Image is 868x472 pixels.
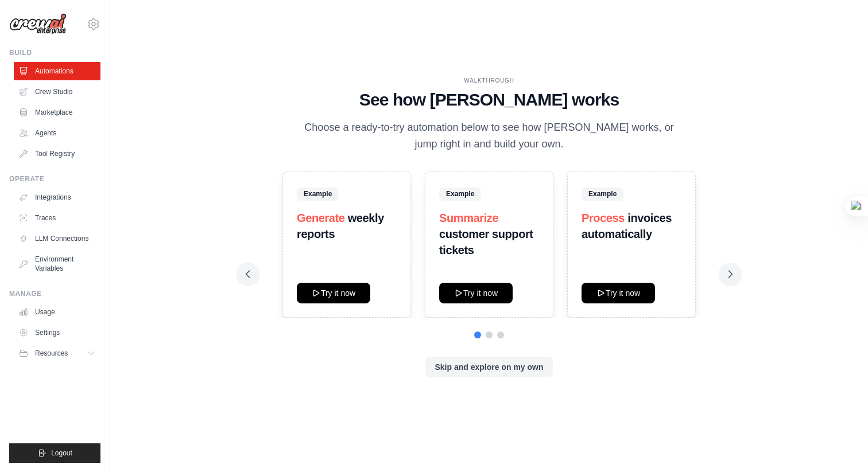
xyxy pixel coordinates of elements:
h1: See how [PERSON_NAME] works [246,89,733,110]
a: Automations [14,62,100,80]
a: Integrations [14,188,100,206]
span: Process [582,212,625,224]
a: Environment Variables [14,250,100,278]
a: Agents [14,124,100,142]
span: Example [582,188,623,200]
a: Usage [14,303,100,321]
img: Logo [9,13,67,35]
span: Logout [51,448,72,458]
span: Generate [297,212,345,224]
a: Crew Studio [14,83,100,101]
div: Operate [9,174,100,184]
button: Try it now [297,283,370,303]
button: Try it now [582,283,655,303]
a: LLM Connections [14,229,100,248]
a: Marketplace [14,103,100,122]
span: Summarize [439,212,498,224]
strong: weekly reports [297,212,384,240]
span: Example [439,188,481,200]
a: Traces [14,209,100,227]
a: Tool Registry [14,145,100,163]
span: Example [297,188,339,200]
div: Build [9,48,100,57]
button: Logout [9,443,100,463]
div: Manage [9,289,100,298]
button: Skip and explore on my own [425,357,552,377]
button: Try it now [439,283,513,303]
p: Choose a ready-to-try automation below to see how [PERSON_NAME] works, or jump right in and build... [296,119,682,153]
a: Settings [14,323,100,342]
strong: customer support tickets [439,228,533,256]
button: Resources [14,344,100,362]
div: WALKTHROUGH [246,76,733,85]
span: Resources [35,349,68,358]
